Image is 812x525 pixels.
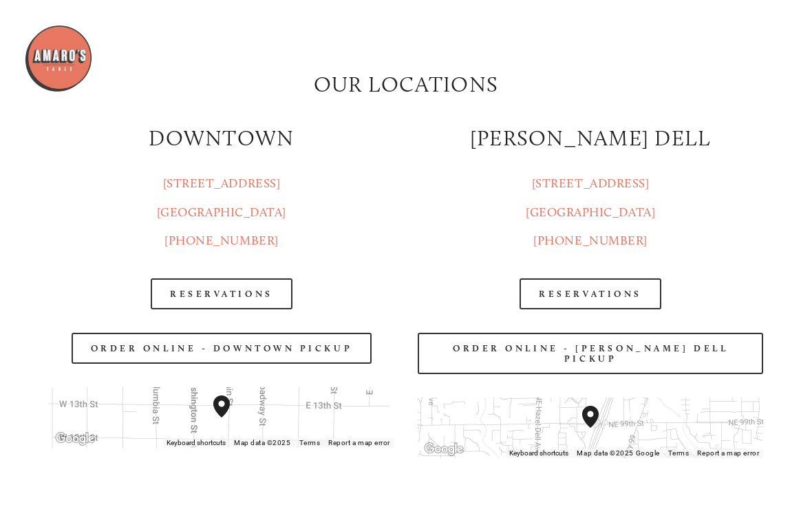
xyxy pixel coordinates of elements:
a: Terms [299,439,321,446]
div: Amaro's Table 816 Northeast 98th Circle Vancouver, WA, 98665, United States [582,406,615,450]
img: Google [421,440,467,458]
h2: DOWNTOWN [49,123,394,154]
a: [STREET_ADDRESS][GEOGRAPHIC_DATA] [526,176,655,219]
img: Google [52,430,98,448]
a: [PHONE_NUMBER] [533,233,648,248]
a: Order Online - Downtown pickup [72,333,372,364]
a: Terms [668,449,690,457]
a: Open this area in Google Maps (opens a new window) [52,430,98,448]
a: [STREET_ADDRESS][GEOGRAPHIC_DATA] [157,176,286,219]
span: Map data ©2025 [234,439,291,446]
a: Open this area in Google Maps (opens a new window) [421,440,467,458]
a: [PHONE_NUMBER] [164,233,279,248]
img: Amaro's Table [24,24,93,93]
h2: [PERSON_NAME] DELL [418,123,763,154]
a: Report a map error [697,449,759,457]
a: Order Online - [PERSON_NAME] Dell Pickup [418,333,763,374]
a: Report a map error [328,439,390,446]
span: Map data ©2025 Google [577,449,659,457]
button: Keyboard shortcuts [509,449,568,458]
a: Reservations [151,278,292,309]
button: Keyboard shortcuts [167,438,226,448]
a: Reservations [520,278,661,309]
div: Amaro's Table 1220 Main Street vancouver, United States [213,395,246,440]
